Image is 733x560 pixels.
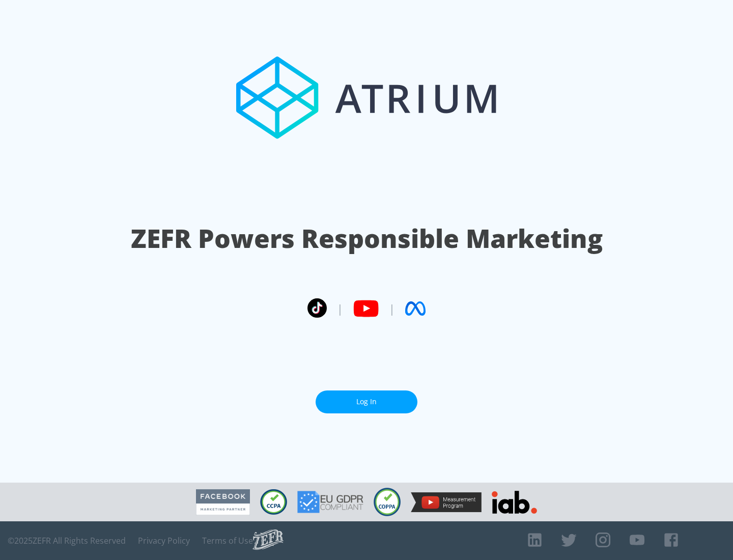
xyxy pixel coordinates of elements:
span: | [389,301,395,316]
img: YouTube Measurement Program [411,492,482,512]
span: | [337,301,343,316]
img: CCPA Compliant [260,489,287,515]
span: © 2025 ZEFR All Rights Reserved [8,536,126,546]
img: GDPR Compliant [297,491,363,513]
img: IAB [492,491,537,514]
img: COPPA Compliant [374,488,401,516]
a: Terms of Use [202,536,253,546]
a: Log In [316,390,417,413]
img: Facebook Marketing Partner [196,489,250,515]
h1: ZEFR Powers Responsible Marketing [131,221,603,256]
a: Privacy Policy [138,536,190,546]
